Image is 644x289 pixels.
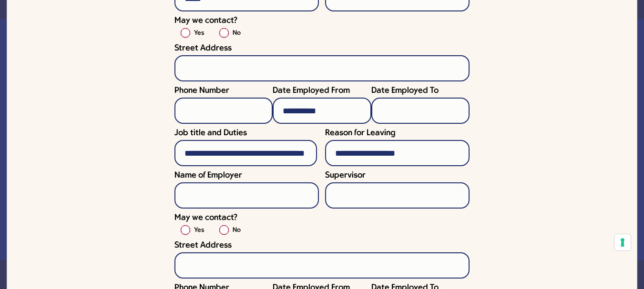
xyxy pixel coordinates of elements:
[194,225,204,236] label: Yes
[233,225,241,236] label: No
[174,16,237,25] span: May we contact?
[194,28,204,39] label: Yes
[174,44,232,53] span: Street Address
[174,213,237,222] span: May we contact?
[325,171,366,180] span: Supervisor
[174,171,242,180] span: Name of Employer
[174,129,247,138] span: Job title and Duties
[174,241,232,250] span: Street Address
[233,28,241,39] label: No
[325,129,396,138] span: Reason for Leaving
[371,86,439,95] span: Date Employed To
[174,86,229,95] span: Phone Number
[273,86,350,95] span: Date Employed From
[614,234,631,250] button: Your consent preferences for tracking technologies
